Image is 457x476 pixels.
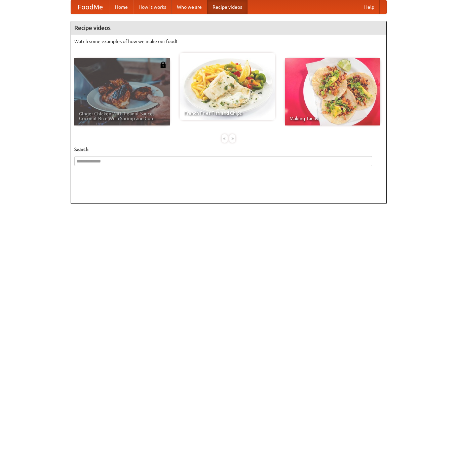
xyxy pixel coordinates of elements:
[74,38,383,45] p: Watch some examples of how we make our food!
[110,0,133,14] a: Home
[133,0,172,14] a: How it works
[172,0,207,14] a: Who we are
[184,111,270,115] span: French Fries Fish and Chips
[285,58,380,125] a: Making Tacos
[74,146,383,153] h5: Search
[71,0,110,14] a: FoodMe
[359,0,380,14] a: Help
[207,0,247,14] a: Recipe videos
[290,116,376,121] span: Making Tacos
[71,21,386,35] h4: Recipe videos
[222,134,228,143] div: «
[229,134,235,143] div: »
[160,62,166,68] img: 483408.png
[180,53,275,120] a: French Fries Fish and Chips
